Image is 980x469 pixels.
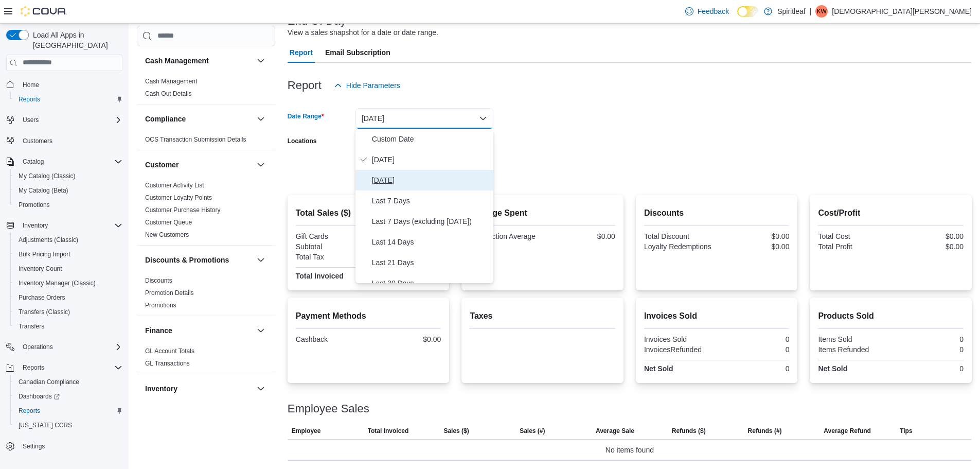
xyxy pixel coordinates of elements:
[145,231,189,239] span: New Customers
[19,236,78,244] span: Adjustments (Classic)
[370,335,441,343] div: $0.00
[288,79,322,92] h3: Report
[19,250,70,258] span: Bulk Pricing Import
[10,247,127,262] button: Bulk Pricing Import
[145,359,190,368] span: GL Transactions
[19,378,79,386] span: Canadian Compliance
[14,419,76,431] a: [US_STATE] CCRS
[737,6,759,17] input: Dark Mode
[14,184,73,197] a: My Catalog (Beta)
[14,199,122,211] span: Promotions
[19,361,122,374] span: Reports
[644,232,715,240] div: Total Discount
[644,310,790,322] h2: Invoices Sold
[14,405,44,417] a: Reports
[29,30,122,50] span: Load All Apps in [GEOGRAPHIC_DATA]
[137,179,275,245] div: Customer
[14,376,83,388] a: Canadian Compliance
[23,158,44,166] span: Catalog
[255,324,267,337] button: Finance
[145,302,176,309] a: Promotions
[296,232,366,240] div: Gift Cards
[893,232,964,240] div: $0.00
[23,116,39,124] span: Users
[10,233,127,247] button: Adjustments (Classic)
[818,207,964,219] h2: Cost/Profit
[19,186,68,195] span: My Catalog (Beta)
[145,347,194,355] span: GL Account Totals
[145,181,204,189] span: Customer Activity List
[605,444,654,456] span: No items found
[372,174,489,186] span: [DATE]
[681,1,733,22] a: Feedback
[23,221,48,230] span: Inventory
[145,194,212,202] span: Customer Loyalty Points
[19,79,43,91] a: Home
[19,135,57,147] a: Customers
[19,78,122,91] span: Home
[372,153,489,166] span: [DATE]
[145,255,229,265] h3: Discounts & Promotions
[19,155,122,168] span: Catalog
[14,405,122,417] span: Reports
[145,194,212,201] a: Customer Loyalty Points
[288,137,317,145] label: Locations
[893,345,964,354] div: 0
[372,195,489,207] span: Last 7 Days
[14,263,66,275] a: Inventory Count
[14,248,75,260] a: Bulk Pricing Import
[818,364,847,373] strong: Net Sold
[19,114,122,126] span: Users
[145,231,189,238] a: New Customers
[10,169,127,183] button: My Catalog (Classic)
[288,112,324,120] label: Date Range
[19,440,122,453] span: Settings
[698,6,729,16] span: Feedback
[10,319,127,334] button: Transfers
[145,384,253,394] button: Inventory
[14,277,122,289] span: Inventory Manager (Classic)
[893,242,964,251] div: $0.00
[10,389,127,404] a: Dashboards
[14,234,82,246] a: Adjustments (Classic)
[290,42,313,63] span: Report
[2,113,127,127] button: Users
[145,77,197,85] span: Cash Management
[145,301,176,309] span: Promotions
[145,160,179,170] h3: Customer
[372,215,489,228] span: Last 7 Days (excluding [DATE])
[145,136,246,143] a: OCS Transaction Submission Details
[2,360,127,375] button: Reports
[145,325,253,336] button: Finance
[355,108,493,129] button: [DATE]
[2,133,127,148] button: Customers
[14,170,122,182] span: My Catalog (Classic)
[14,376,122,388] span: Canadian Compliance
[818,310,964,322] h2: Products Sold
[19,95,40,103] span: Reports
[19,308,70,316] span: Transfers (Classic)
[19,392,60,401] span: Dashboards
[470,310,615,322] h2: Taxes
[10,262,127,276] button: Inventory Count
[137,345,275,374] div: Finance
[325,42,390,63] span: Email Subscription
[145,114,186,124] h3: Compliance
[14,390,122,403] span: Dashboards
[137,274,275,316] div: Discounts & Promotions
[777,5,805,18] p: Spiritleaf
[19,440,49,453] a: Settings
[14,320,48,333] a: Transfers
[255,383,267,395] button: Inventory
[10,183,127,198] button: My Catalog (Beta)
[355,129,493,283] div: Select listbox
[14,320,122,333] span: Transfers
[2,77,127,92] button: Home
[719,232,789,240] div: $0.00
[672,427,706,435] span: Refunds ($)
[145,277,172,284] a: Discounts
[296,310,441,322] h2: Payment Methods
[145,78,197,85] a: Cash Management
[14,234,122,246] span: Adjustments (Classic)
[520,427,545,435] span: Sales (#)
